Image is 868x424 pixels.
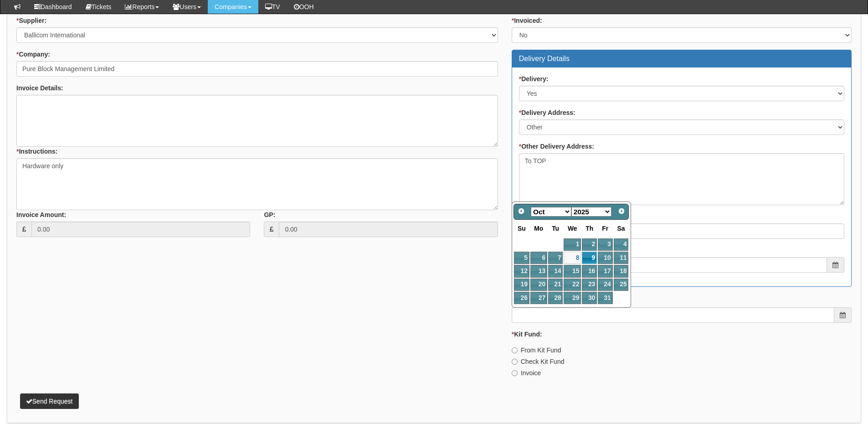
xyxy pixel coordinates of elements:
a: 23 [582,279,597,291]
a: 16 [582,265,597,277]
input: Invoice [512,370,518,376]
label: Supplier: [16,16,46,25]
label: GP: [264,210,275,219]
span: Wednesday [568,225,577,232]
label: Delivery: [519,74,549,83]
label: Invoice Details: [16,83,63,93]
a: 12 [514,265,529,277]
a: 24 [598,279,612,291]
a: Next [615,205,628,218]
label: Kit Fund: [512,330,542,339]
span: Prev [518,207,525,215]
span: Friday [602,225,608,232]
a: 29 [564,292,581,304]
label: From Kit Fund [512,346,561,355]
span: Monday [534,225,543,232]
a: 9 [582,252,597,264]
a: 19 [514,279,529,291]
a: 27 [530,292,547,304]
a: 1 [564,238,581,251]
a: 2 [582,238,597,251]
a: 8 [564,252,581,264]
span: Tuesday [552,225,559,232]
a: 6 [530,252,547,264]
label: Delivery Address: [519,108,575,117]
a: 11 [614,252,629,264]
a: 4 [614,238,629,251]
a: 26 [514,292,529,304]
span: Thursday [586,225,593,232]
label: Invoiced: [512,16,542,25]
a: 3 [598,238,612,251]
label: Check Kit Fund [512,357,565,366]
a: Prev [515,205,528,218]
a: 30 [582,292,597,304]
a: 10 [598,252,612,264]
a: 20 [530,279,547,291]
a: 17 [598,265,612,277]
label: Company: [16,50,50,59]
a: 18 [614,265,629,277]
a: 28 [548,292,563,304]
a: 21 [548,279,563,291]
span: Sunday [518,225,526,232]
label: Other Delivery Address: [519,142,594,151]
label: Invoice Amount: [16,210,66,219]
a: 22 [564,279,581,291]
a: 14 [548,265,563,277]
a: 7 [548,252,563,264]
a: 25 [614,279,629,291]
span: Saturday [617,225,625,232]
a: 13 [530,265,547,277]
button: Send Request [20,393,79,409]
input: Check Kit Fund [512,359,518,365]
a: 31 [598,292,612,304]
input: From Kit Fund [512,347,518,353]
label: Instructions: [16,147,57,156]
a: 5 [514,252,529,264]
span: Next [618,207,625,215]
a: 15 [564,265,581,277]
h3: Delivery Details [519,55,844,63]
label: Invoice [512,368,541,377]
